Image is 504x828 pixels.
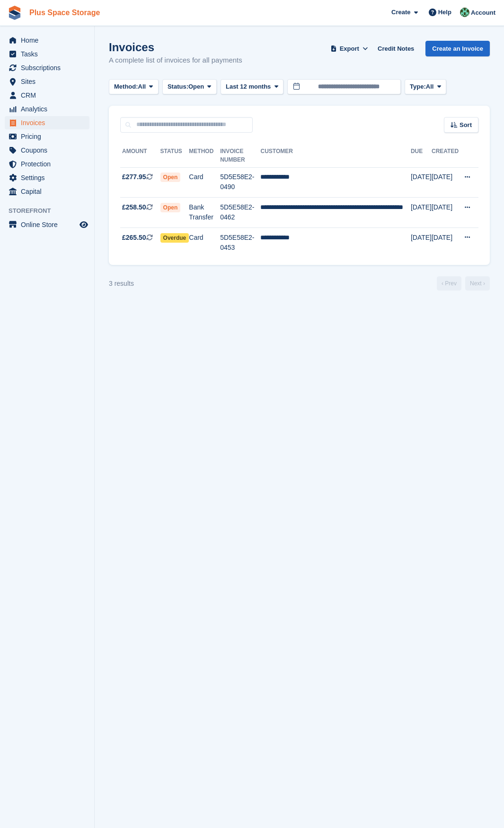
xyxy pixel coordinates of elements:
[432,167,459,198] td: [DATE]
[5,171,89,184] a: menu
[5,157,89,171] a: menu
[21,34,78,47] span: Home
[21,157,78,171] span: Protection
[411,167,432,198] td: [DATE]
[21,130,78,143] span: Pricing
[122,233,146,243] span: £265.50
[410,82,426,91] span: Type:
[220,144,260,168] th: Invoice Number
[189,144,220,168] th: Method
[5,61,89,74] a: menu
[411,144,432,168] th: Due
[374,41,418,56] a: Credit Notes
[220,227,260,257] td: 5D5E58E2-0453
[5,130,89,143] a: menu
[340,44,359,54] span: Export
[221,79,283,95] button: Last 12 months
[411,198,432,228] td: [DATE]
[189,198,220,228] td: Bank Transfer
[160,144,189,168] th: Status
[8,6,22,20] img: stora-icon-8386f47178a22dfd0bd8f6a31ec36ba5ce8667c1dd55bd0f319d3a0aa187defe.svg
[465,276,490,291] a: Next
[188,82,204,91] span: Open
[114,82,138,91] span: Method:
[189,167,220,198] td: Card
[226,82,271,91] span: Last 12 months
[109,79,159,95] button: Method: All
[21,102,78,116] span: Analytics
[220,198,260,228] td: 5D5E58E2-0462
[160,233,189,243] span: Overdue
[21,185,78,198] span: Capital
[411,227,432,257] td: [DATE]
[5,185,89,198] a: menu
[5,102,89,116] a: menu
[109,279,134,289] div: 3 results
[78,219,89,230] a: Preview store
[5,34,89,47] a: menu
[220,167,260,198] td: 5D5E58E2-0490
[138,82,146,91] span: All
[21,75,78,88] span: Sites
[435,276,492,291] nav: Page
[162,79,217,95] button: Status: Open
[21,89,78,102] span: CRM
[426,82,434,91] span: All
[432,227,459,257] td: [DATE]
[189,227,220,257] td: Card
[21,218,78,231] span: Online Store
[5,47,89,61] a: menu
[122,172,146,182] span: £277.95
[5,75,89,88] a: menu
[122,202,146,212] span: £258.50
[21,61,78,74] span: Subscriptions
[9,206,94,216] span: Storefront
[405,79,446,95] button: Type: All
[21,116,78,129] span: Invoices
[21,171,78,184] span: Settings
[120,144,160,168] th: Amount
[26,5,104,20] a: Plus Space Storage
[5,218,89,231] a: menu
[391,8,410,17] span: Create
[168,82,188,91] span: Status:
[5,144,89,157] a: menu
[471,8,495,18] span: Account
[438,8,451,17] span: Help
[432,198,459,228] td: [DATE]
[425,41,490,56] a: Create an Invoice
[21,144,78,157] span: Coupons
[260,144,410,168] th: Customer
[160,203,181,212] span: Open
[109,55,242,66] p: A complete list of invoices for all payments
[328,41,370,56] button: Export
[109,41,242,54] h1: Invoices
[460,8,469,17] img: Karolis Stasinskas
[460,120,472,130] span: Sort
[437,276,461,291] a: Previous
[5,89,89,102] a: menu
[21,47,78,61] span: Tasks
[160,173,181,182] span: Open
[432,144,459,168] th: Created
[5,116,89,129] a: menu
